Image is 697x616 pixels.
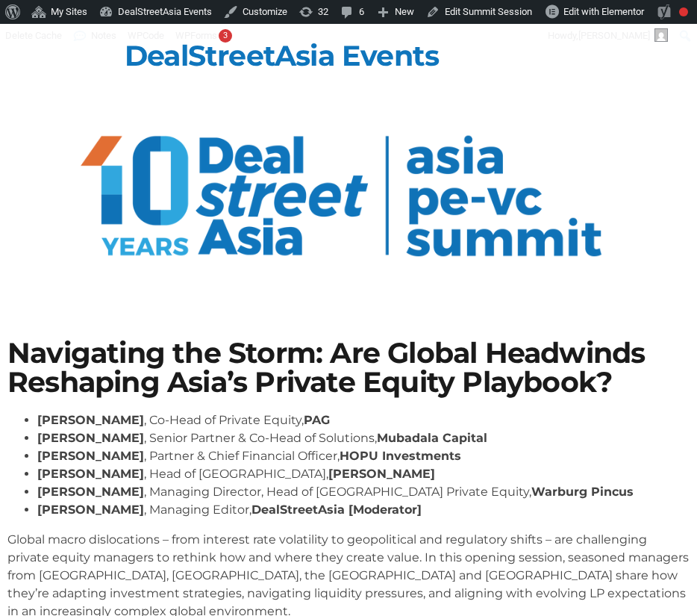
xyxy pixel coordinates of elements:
div: 3 [219,29,232,43]
strong: [PERSON_NAME] [37,485,144,499]
a: DealStreetAsia Events [125,38,439,73]
strong: [PERSON_NAME] [328,467,435,481]
a: WPCode [122,24,170,48]
span: Edit with Elementor [563,6,644,17]
span: [PERSON_NAME] [578,30,650,41]
strong: PAG [304,413,330,427]
strong: HOPU Investments [340,449,461,463]
li: , Senior Partner & Co-Head of Solutions, [37,429,690,447]
strong: [PERSON_NAME] [37,431,144,445]
strong: DealStreetAsia [Moderator] [251,503,422,517]
strong: [PERSON_NAME] [37,503,144,517]
strong: [PERSON_NAME] [37,467,144,481]
a: Howdy,[PERSON_NAME] [543,24,674,48]
a: WPForms3 [170,24,238,48]
div: Focus keyphrase not set [679,7,688,16]
strong: Warburg Pincus [531,485,634,499]
li: , Head of [GEOGRAPHIC_DATA], [37,465,690,483]
strong: [PERSON_NAME] [37,413,144,427]
strong: Mubadala Capital [377,431,487,445]
li: , Managing Editor, [37,501,690,519]
li: , Co-Head of Private Equity, [37,411,690,429]
a: Notes [68,24,122,48]
li: , Partner & Chief Financial Officer, [37,447,690,465]
h1: Navigating the Storm: Are Global Headwinds Reshaping Asia’s Private Equity Playbook? [7,339,690,396]
li: , Managing Director, Head of [GEOGRAPHIC_DATA] Private Equity, [37,483,690,501]
strong: [PERSON_NAME] [37,449,144,463]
